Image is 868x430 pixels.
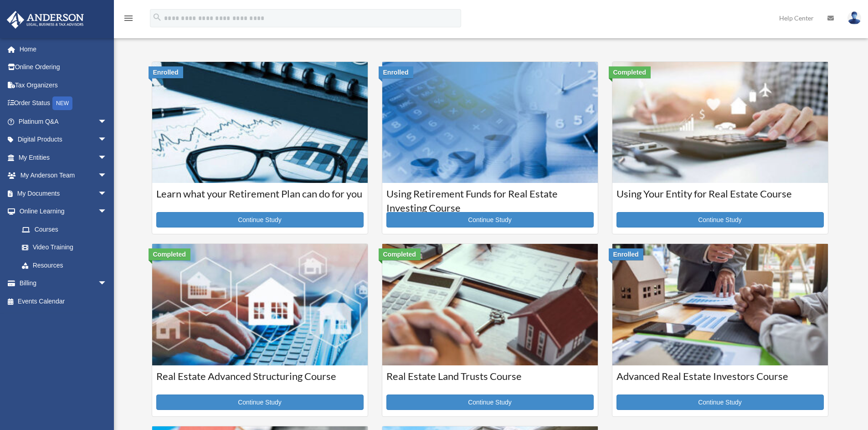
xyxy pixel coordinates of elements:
a: Video Training [13,238,121,257]
a: My Documentsarrow_drop_down [6,184,121,202]
h3: Real Estate Advanced Structuring Course [156,369,364,392]
span: arrow_drop_down [98,131,116,149]
a: Platinum Q&Aarrow_drop_down [6,112,121,131]
a: My Anderson Teamarrow_drop_down [6,167,121,185]
img: Anderson Advisors Platinum Portal [4,11,87,29]
div: Completed [609,66,651,78]
a: Home [6,40,121,58]
span: arrow_drop_down [98,274,116,293]
a: Continue Study [386,212,594,228]
span: arrow_drop_down [98,202,116,221]
h3: Advanced Real Estate Investors Course [616,369,824,392]
span: arrow_drop_down [98,167,116,185]
div: NEW [52,96,72,110]
div: Enrolled [379,66,413,78]
a: Continue Study [616,212,824,228]
a: Courses [13,220,116,238]
a: Continue Study [616,395,824,410]
div: Completed [379,248,421,260]
div: Enrolled [609,248,643,260]
h3: Using Your Entity for Real Estate Course [616,187,824,210]
i: menu [123,13,134,24]
span: arrow_drop_down [98,184,116,203]
a: Order StatusNEW [6,94,121,113]
h3: Using Retirement Funds for Real Estate Investing Course [386,187,594,210]
h3: Real Estate Land Trusts Course [386,369,594,392]
a: Continue Study [386,395,594,410]
a: Continue Study [156,212,364,228]
a: Online Ordering [6,58,121,76]
a: My Entitiesarrow_drop_down [6,148,121,167]
a: Resources [13,256,121,274]
a: menu [123,16,134,24]
h3: Learn what your Retirement Plan can do for you [156,187,364,210]
a: Billingarrow_drop_down [6,274,121,293]
div: Enrolled [149,66,183,78]
a: Events Calendar [6,292,121,310]
a: Digital Productsarrow_drop_down [6,131,121,149]
span: arrow_drop_down [98,112,116,131]
img: User Pic [847,11,861,25]
div: Completed [149,248,190,260]
a: Continue Study [156,395,364,410]
a: Tax Organizers [6,76,121,94]
a: Online Learningarrow_drop_down [6,202,121,221]
span: arrow_drop_down [98,148,116,167]
i: search [152,12,162,22]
